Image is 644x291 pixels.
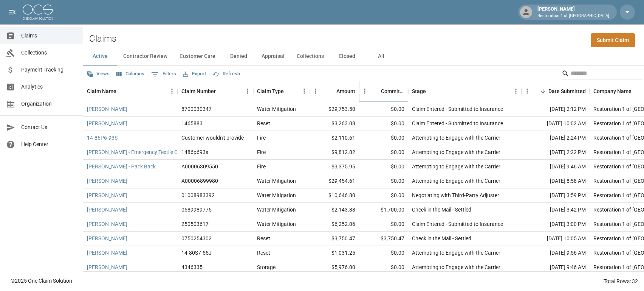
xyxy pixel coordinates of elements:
[87,249,127,257] a: [PERSON_NAME]
[257,120,270,127] div: Reset
[149,68,178,80] button: Show filters
[310,174,359,188] div: $29,454.61
[522,160,590,174] div: [DATE] 9:46 AM
[330,47,364,65] button: Closed
[257,249,270,257] div: Reset
[310,102,359,117] div: $29,753.50
[359,260,408,275] div: $0.00
[181,120,203,127] div: 1465883
[181,191,215,199] div: 01008983392
[257,206,296,213] div: Water Mitigation
[522,145,590,160] div: [DATE] 2:22 PM
[412,220,503,228] div: Claim Entered - Submitted to Insurance
[310,117,359,131] div: $3,263.08
[412,263,500,271] div: Attempting to Engage with the Carrier
[173,47,221,65] button: Customer Care
[181,163,218,170] div: A00006309550
[364,47,398,65] button: All
[181,134,244,142] div: Customer wouldn't provide
[181,220,209,228] div: 250503617
[522,174,590,188] div: [DATE] 8:58 AM
[412,148,500,156] div: Attempting to Engage with the Carrier
[538,86,548,96] button: Sort
[87,120,127,127] a: [PERSON_NAME]
[21,123,77,131] span: Contact Us
[310,145,359,160] div: $9,812.82
[548,81,586,102] div: Date Submitted
[412,177,500,185] div: Attempting to Engage with the Carrier
[310,232,359,246] div: $3,750.47
[257,163,266,170] div: Fire
[5,5,20,20] button: open drawer
[83,47,117,65] button: Active
[211,68,242,80] button: Refresh
[87,105,127,113] a: [PERSON_NAME]
[412,163,500,170] div: Attempting to Engage with the Carrier
[522,117,590,131] div: [DATE] 10:02 AM
[21,32,77,40] span: Claims
[89,33,116,44] h2: Claims
[242,86,253,97] button: Menu
[412,191,499,199] div: Negotiating with Third-Party Adjuster
[178,81,253,102] div: Claim Number
[166,86,178,97] button: Menu
[326,86,336,96] button: Sort
[412,120,503,127] div: Claim Entered - Submitted to Insurance
[412,206,471,213] div: Check in the Mail - Settled
[21,49,77,57] span: Collections
[359,117,408,131] div: $0.00
[310,188,359,203] div: $10,646.80
[522,131,590,145] div: [DATE] 2:24 PM
[359,217,408,232] div: $0.00
[257,134,266,142] div: Fire
[255,47,291,65] button: Appraisal
[257,263,276,271] div: Storage
[257,105,296,113] div: Water Mitigation
[359,81,408,102] div: Committed Amount
[11,277,72,285] div: © 2025 One Claim Solution
[181,249,212,257] div: 14-80S7-55J
[310,203,359,217] div: $2,143.88
[522,203,590,217] div: [DATE] 3:42 PM
[522,260,590,275] div: [DATE] 9:46 AM
[21,66,77,74] span: Payment Tracking
[87,148,195,156] a: [PERSON_NAME] - Emergency Textile Cleaning
[359,145,408,160] div: $0.00
[117,47,173,65] button: Contractor Review
[257,191,296,199] div: Water Mitigation
[291,47,330,65] button: Collections
[257,220,296,228] div: Water Mitigation
[310,160,359,174] div: $3,375.95
[181,81,216,102] div: Claim Number
[87,177,127,185] a: [PERSON_NAME]
[426,86,437,96] button: Sort
[359,131,408,145] div: $0.00
[310,260,359,275] div: $5,976.00
[522,81,590,102] div: Date Submitted
[257,235,270,242] div: Reset
[83,47,644,65] div: dynamic tabs
[537,13,609,19] p: Restoration 1 of [GEOGRAPHIC_DATA]
[253,81,310,102] div: Claim Type
[310,217,359,232] div: $6,252.06
[116,86,127,96] button: Sort
[87,134,118,142] a: 14-86P6-93S
[257,148,266,156] div: Fire
[21,140,77,148] span: Help Center
[593,81,632,102] div: Company Name
[216,86,226,96] button: Sort
[310,86,321,97] button: Menu
[412,105,503,113] div: Claim Entered - Submitted to Insurance
[591,33,635,47] a: Submit Claim
[257,177,296,185] div: Water Mitigation
[632,86,642,96] button: Sort
[85,68,111,80] button: Views
[412,81,426,102] div: Stage
[87,163,156,170] a: [PERSON_NAME] - Pack Back
[381,81,404,102] div: Committed Amount
[284,86,294,96] button: Sort
[522,86,533,97] button: Menu
[87,263,127,271] a: [PERSON_NAME]
[604,277,638,285] div: Total Rows: 32
[310,246,359,260] div: $1,031.25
